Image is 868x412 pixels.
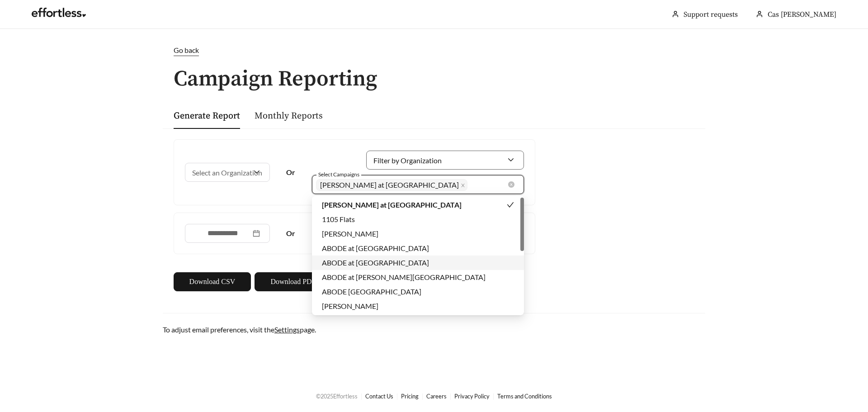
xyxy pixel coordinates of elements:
[286,168,295,176] strong: Or
[189,276,236,287] span: Download CSV
[322,200,462,209] span: [PERSON_NAME] at [GEOGRAPHIC_DATA]
[508,181,514,188] span: close-circle
[322,229,378,238] span: [PERSON_NAME]
[401,393,419,400] a: Pricing
[322,302,378,310] span: [PERSON_NAME]
[316,393,358,400] span: © 2025 Effortless
[322,287,421,296] span: ABODE [GEOGRAPHIC_DATA]
[461,183,465,188] span: close
[426,393,447,400] a: Careers
[365,393,393,400] a: Contact Us
[497,393,552,400] a: Terms and Conditions
[274,325,300,334] a: Settings
[322,215,355,223] span: 1105 Flats
[684,10,738,19] a: Support requests
[255,272,332,291] button: Download PDF
[507,201,514,208] span: check
[286,229,295,237] strong: Or
[320,180,459,189] span: [PERSON_NAME] at [GEOGRAPHIC_DATA]
[322,244,429,252] span: ABODE at [GEOGRAPHIC_DATA]
[322,273,486,281] span: ABODE at [PERSON_NAME][GEOGRAPHIC_DATA]
[322,258,429,267] span: ABODE at [GEOGRAPHIC_DATA]
[174,272,251,291] button: Download CSV
[454,393,490,400] a: Privacy Policy
[163,325,316,334] span: To adjust email preferences, visit the page.
[270,276,316,287] span: Download PDF
[768,10,836,19] span: Cas [PERSON_NAME]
